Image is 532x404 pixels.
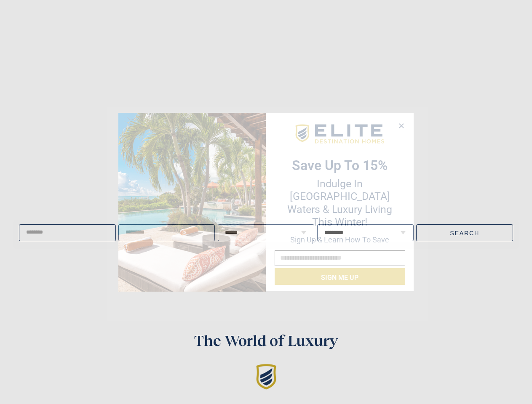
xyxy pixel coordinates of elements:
[287,203,392,215] span: Waters & Luxury Living
[290,178,390,202] span: Indulge in [GEOGRAPHIC_DATA]
[275,268,405,285] button: Sign me up
[294,122,385,146] img: EDH-Logo-Horizontal-217-58px.png
[312,216,367,228] span: this winter!
[290,235,389,244] span: Sign up & learn how to save
[275,250,405,266] input: Email
[395,120,407,132] button: Close
[292,157,388,173] strong: Save up to 15%
[118,113,266,292] img: Desktop-Opt-in-2025-01-10T154433.560.png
